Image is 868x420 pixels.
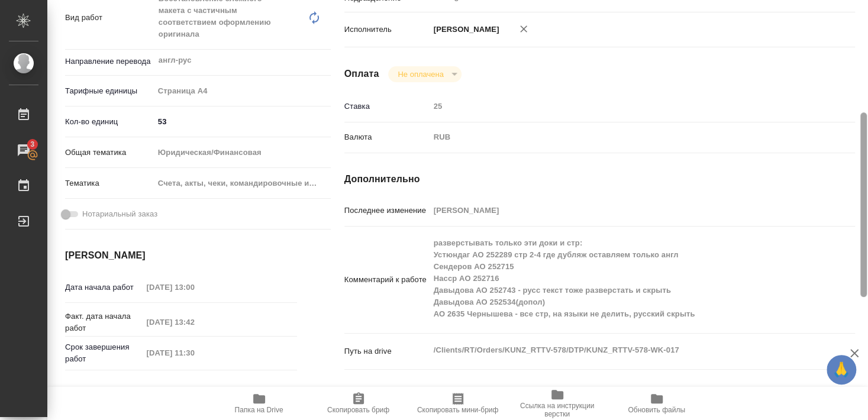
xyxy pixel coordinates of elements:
[344,131,430,143] p: Валюта
[65,311,143,334] p: Факт. дата начала работ
[327,406,389,414] span: Скопировать бриф
[417,406,498,414] span: Скопировать мини-бриф
[154,143,331,163] div: Юридическая/Финансовая
[209,387,309,420] button: Папка на Drive
[344,24,430,35] p: Исполнитель
[430,24,499,35] p: [PERSON_NAME]
[628,406,685,414] span: Обновить файлы
[235,406,283,414] span: Папка на Drive
[309,387,408,420] button: Скопировать бриф
[143,314,246,331] input: Пустое поле
[344,205,430,217] p: Последнее изменение
[65,147,154,159] p: Общая тематика
[827,355,856,385] button: 🙏
[82,208,157,220] span: Нотариальный заказ
[154,173,331,193] div: Счета, акты, чеки, командировочные и таможенные документы
[508,387,607,420] button: Ссылка на инструкции верстки
[154,81,331,101] div: Страница А4
[65,116,154,128] p: Кол-во единиц
[511,16,537,42] button: Удалить исполнителя
[65,12,154,24] p: Вид работ
[430,233,812,324] textarea: разверстывать только эти доки и стр: Устюндаг АО 252289 стр 2-4 где дубляж оставляем только англ ...
[23,138,41,150] span: 3
[430,202,812,219] input: Пустое поле
[143,344,246,361] input: Пустое поле
[408,387,508,420] button: Скопировать мини-бриф
[394,69,447,79] button: Не оплачена
[430,340,812,360] textarea: /Clients/RT/Orders/KUNZ_RTTV-578/DTP/KUNZ_RTTV-578-WK-017
[3,135,44,165] a: 3
[154,113,331,130] input: ✎ Введи что-нибудь
[65,341,143,365] p: Срок завершения работ
[388,66,461,82] div: Не оплачена
[430,127,812,147] div: RUB
[65,56,154,67] p: Направление перевода
[65,248,297,263] h4: [PERSON_NAME]
[65,177,154,189] p: Тематика
[430,98,812,115] input: Пустое поле
[515,402,600,418] span: Ссылка на инструкции верстки
[344,172,855,186] h4: Дополнительно
[65,282,143,293] p: Дата начала работ
[607,387,706,420] button: Обновить файлы
[344,101,430,112] p: Ставка
[831,357,851,382] span: 🙏
[344,345,430,357] p: Путь на drive
[65,85,154,97] p: Тарифные единицы
[344,67,379,81] h4: Оплата
[344,274,430,286] p: Комментарий к работе
[143,279,246,296] input: Пустое поле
